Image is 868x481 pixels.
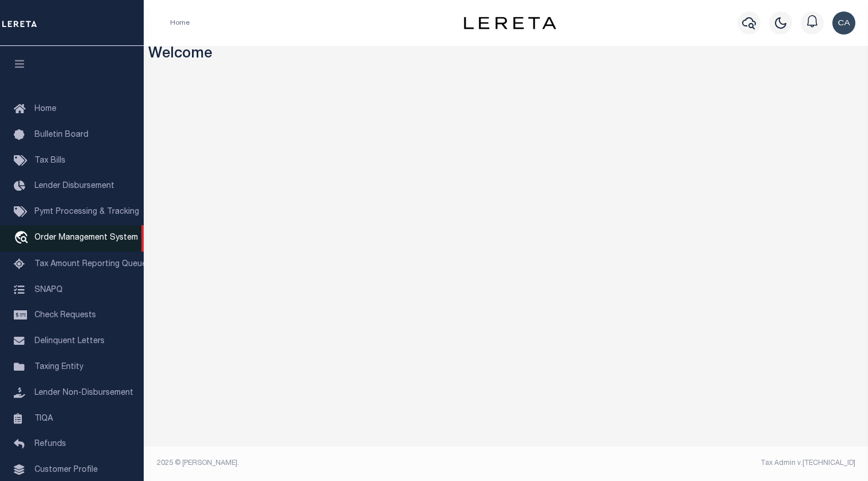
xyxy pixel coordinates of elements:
[34,105,56,113] span: Home
[514,458,855,468] div: Tax Admin v.[TECHNICAL_ID]
[34,208,139,216] span: Pymt Processing & Tracking
[832,11,855,34] img: svg+xml;base64,PHN2ZyB4bWxucz0iaHR0cDovL3d3dy53My5vcmcvMjAwMC9zdmciIHBvaW50ZXItZXZlbnRzPSJub25lIi...
[34,182,114,190] span: Lender Disbursement
[34,157,66,165] span: Tax Bills
[14,231,32,246] i: travel_explore
[34,260,147,268] span: Tax Amount Reporting Queue
[34,414,53,422] span: TIQA
[34,131,89,139] span: Bulletin Board
[34,286,63,294] span: SNAPQ
[34,440,66,448] span: Refunds
[34,363,83,371] span: Taxing Entity
[34,337,105,345] span: Delinquent Letters
[34,466,98,474] span: Customer Profile
[148,458,506,468] div: 2025 © [PERSON_NAME].
[34,389,133,397] span: Lender Non-Disbursement
[34,311,96,320] span: Check Requests
[34,234,138,242] span: Order Management System
[148,46,864,64] h3: Welcome
[464,17,556,29] img: logo-dark.svg
[170,18,190,28] li: Home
